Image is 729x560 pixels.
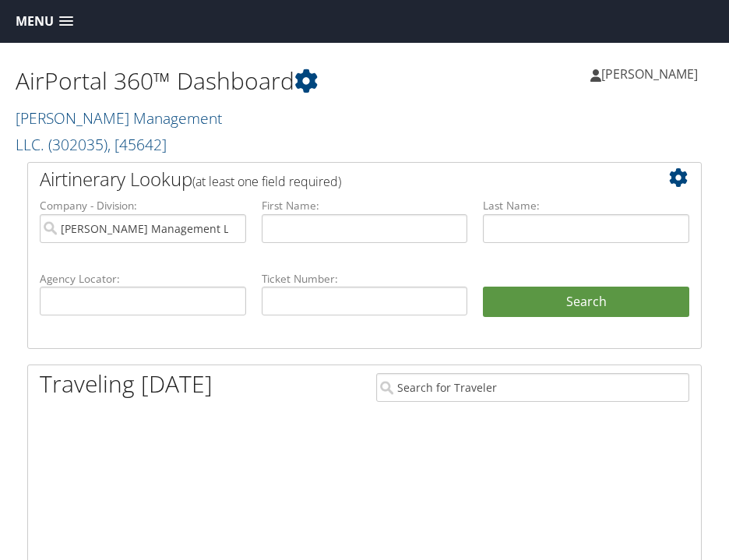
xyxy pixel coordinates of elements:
[16,14,54,29] span: Menu
[48,134,107,155] span: ( 302035 )
[192,173,341,190] span: (at least one field required)
[262,271,468,287] label: Ticket Number:
[107,134,167,155] span: , [ 45642 ]
[16,65,364,97] h1: AirPortal 360™ Dashboard
[40,368,213,400] h1: Traveling [DATE]
[262,198,468,213] label: First Name:
[483,287,689,318] button: Search
[40,271,246,287] label: Agency Locator:
[8,9,81,34] a: Menu
[40,166,633,192] h2: Airtinerary Lookup
[483,198,689,213] label: Last Name:
[376,373,689,402] input: Search for Traveler
[16,107,222,155] a: [PERSON_NAME] Management LLC.
[601,65,698,83] span: [PERSON_NAME]
[590,51,713,97] a: [PERSON_NAME]
[40,198,246,213] label: Company - Division:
